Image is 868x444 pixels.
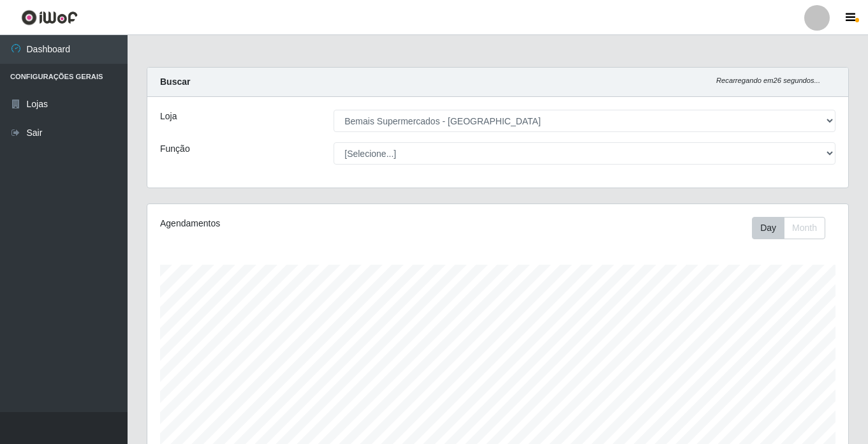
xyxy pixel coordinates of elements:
[160,77,190,87] strong: Buscar
[752,217,784,239] button: Day
[160,217,430,230] div: Agendamentos
[752,217,825,239] div: First group
[21,10,78,26] img: CoreUI Logo
[752,217,835,239] div: Toolbar with button groups
[784,217,825,239] button: Month
[160,142,190,156] label: Função
[160,110,177,123] label: Loja
[716,77,820,84] i: Recarregando em 26 segundos...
